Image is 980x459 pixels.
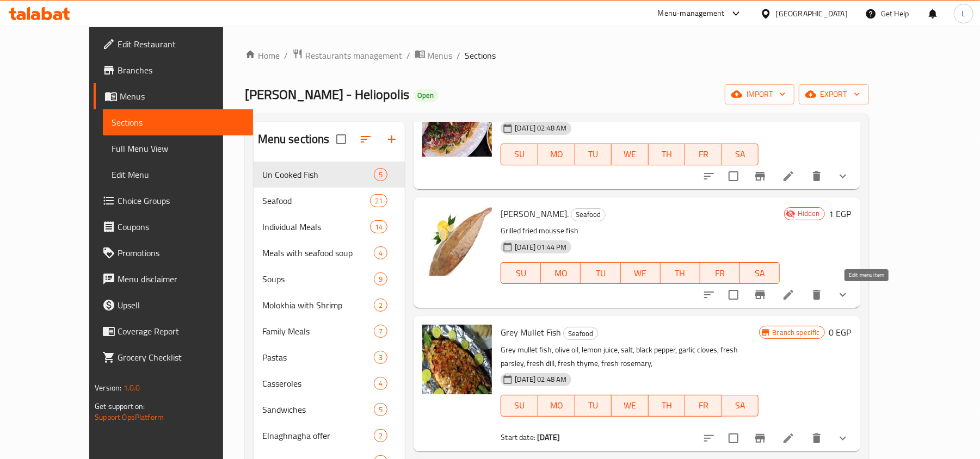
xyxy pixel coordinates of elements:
div: items [374,168,387,181]
div: items [374,351,387,364]
span: 7 [374,326,387,337]
span: WE [616,146,644,162]
span: 9 [374,274,387,284]
div: Sandwiches5 [254,396,405,423]
h2: Menu sections [258,131,330,147]
button: TH [661,262,700,284]
a: Coupons [94,214,253,240]
span: Choice Groups [118,194,244,207]
div: Meals with seafood soup4 [254,240,405,266]
button: delete [804,282,830,308]
span: 4 [374,379,387,389]
div: [GEOGRAPHIC_DATA] [776,8,848,20]
img: Moses Fish. [422,206,492,276]
b: [DATE] [537,430,560,444]
span: [PERSON_NAME]. [501,206,569,222]
div: Pastas [262,351,374,364]
span: Sections [465,49,496,62]
div: Individual Meals [262,220,370,233]
span: TH [653,146,681,162]
button: MO [538,395,575,417]
button: SU [501,395,538,417]
a: Menus [94,83,253,109]
span: WE [625,265,656,281]
span: FR [689,146,718,162]
span: Upsell [118,299,244,312]
span: 21 [371,196,387,206]
li: / [406,49,410,62]
span: Start date: [501,430,535,444]
p: Grilled fried mousse fish [501,224,779,238]
a: Support.OpsPlatform [95,410,164,424]
div: Family Meals7 [254,318,405,344]
span: 2 [374,431,387,441]
img: Tilapia Fish [422,87,492,157]
a: Menu disclaimer [94,266,253,292]
div: items [374,377,387,390]
div: items [374,246,387,259]
span: TU [580,146,608,162]
button: show more [830,163,856,189]
span: Restaurants management [305,49,402,62]
a: Branches [94,57,253,83]
span: Elnaghnagha offer [262,429,374,442]
button: Add section [379,126,405,152]
span: Select to update [722,427,745,450]
span: Sort sections [353,126,379,152]
span: [DATE] 02:48 AM [510,374,571,384]
a: Promotions [94,240,253,266]
span: Menus [428,49,453,62]
li: / [457,49,461,62]
span: Branch specific [768,327,824,338]
button: sort-choices [696,282,722,308]
div: Meals with seafood soup [262,246,374,259]
span: Coverage Report [118,325,244,338]
span: [DATE] 02:48 AM [510,123,571,133]
button: MO [538,144,575,165]
li: / [284,49,288,62]
div: Menu-management [658,7,725,20]
span: Coupons [118,220,244,233]
a: Edit menu item [782,170,795,183]
button: import [725,84,794,104]
span: Select all sections [330,128,353,151]
span: MO [545,265,576,281]
a: Upsell [94,292,253,318]
div: Un Cooked Fish [262,168,374,181]
span: Menus [120,90,244,103]
span: Sandwiches [262,403,374,416]
span: Family Meals [262,325,374,338]
button: Branch-specific-item [747,425,773,451]
span: Promotions [118,246,244,259]
h6: 0 EGP [829,325,852,340]
span: Edit Restaurant [118,38,244,51]
span: SA [726,398,755,413]
button: SA [740,262,780,284]
div: Individual Meals14 [254,214,405,240]
span: MO [543,398,571,413]
span: import [734,88,786,101]
span: Edit Menu [112,168,244,181]
div: Casseroles4 [254,370,405,396]
div: Elnaghnagha offer2 [254,423,405,449]
span: Soups [262,272,374,286]
div: items [374,429,387,442]
span: SA [726,146,755,162]
div: Molokhia with Shrimp2 [254,292,405,318]
span: Sections [112,116,244,129]
button: WE [621,262,661,284]
a: Edit menu item [782,432,795,445]
button: TH [649,144,686,165]
svg: Show Choices [836,432,849,445]
span: TU [585,265,616,281]
span: Grocery Checklist [118,351,244,364]
span: SU [506,398,533,413]
span: 14 [371,222,387,232]
div: Pastas3 [254,344,405,370]
span: SU [506,265,537,281]
button: SU [501,144,538,165]
span: Seafood [564,327,597,340]
a: Full Menu View [103,135,253,162]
